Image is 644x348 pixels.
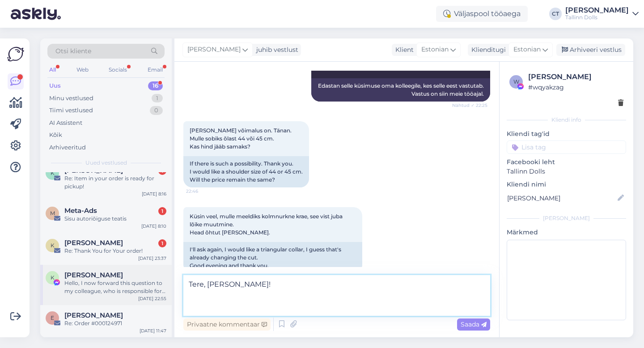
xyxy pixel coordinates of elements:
span: Uued vestlused [85,159,127,167]
div: Klienditugi [468,45,506,55]
p: Tallinn Dolls [507,167,626,176]
div: Klient [392,45,414,55]
div: 1 [152,94,163,103]
span: Nähtud ✓ 22:25 [452,102,487,109]
div: Uus [49,81,61,90]
span: 22:46 [186,188,220,195]
span: w [513,78,519,85]
span: Saada [461,320,487,328]
span: [PERSON_NAME] [187,45,241,55]
div: I'll ask again, I would like a triangular collar, I guess that's already changing the cut. Good e... [183,242,362,273]
span: K [51,242,55,249]
div: Sisu autoriõiguse teatis [64,215,166,223]
span: [PERSON_NAME] võimalus on. Tänan. Mulle sobiks õlast 44 või 45 cm. Kas hind jääb samaks? [190,127,292,150]
span: E [51,314,54,321]
textarea: Tere, [PERSON_NAME]! [183,275,490,316]
div: Väljaspool tööaega [436,6,528,22]
div: 16 [148,81,163,90]
div: Arhiveeri vestlus [556,44,625,56]
div: Tallinn Dolls [565,14,629,21]
div: Tiimi vestlused [49,106,93,115]
span: M [50,210,55,216]
div: 1 [158,207,166,215]
span: Estonian [513,45,541,55]
img: Askly Logo [7,46,24,63]
input: Lisa nimi [507,193,616,203]
span: Estonian [421,45,449,55]
div: [DATE] 22:55 [138,295,166,302]
div: Hello, I now forward this question to my colleague, who is responsible for this. The reply will b... [64,279,166,295]
div: # wqyakzag [528,82,623,92]
div: Arhiveeritud [49,143,86,152]
div: All [47,64,58,76]
p: Kliendi nimi [507,180,626,189]
input: Lisa tag [507,140,626,154]
div: Minu vestlused [49,94,93,103]
div: [PERSON_NAME] [507,214,626,222]
p: Kliendi tag'id [507,129,626,139]
div: [DATE] 8:16 [142,191,166,197]
div: Socials [107,64,129,76]
div: [PERSON_NAME] [528,72,623,82]
div: Web [75,64,90,76]
div: Privaatne kommentaar [183,318,271,331]
div: Edastan selle küsimuse oma kolleegile, kes selle eest vastutab. Vastus on siin meie tööajal. [311,78,490,102]
div: Re: Item in your order is ready for pickup! [64,174,166,191]
div: Kõik [49,131,62,140]
span: K [51,274,55,281]
div: AI Assistent [49,119,82,127]
span: Elo Saar [64,311,123,319]
div: Re: Thank You for Your order! [64,247,166,255]
span: Katrin Vainola [64,271,123,279]
span: Meta-Ads [64,207,97,215]
div: If there is such a possibility. Thank you. I would like a shoulder size of 44 or 45 cm. Will the ... [183,156,309,187]
a: [PERSON_NAME]Tallinn Dolls [565,7,639,21]
span: K [51,170,55,176]
div: [DATE] 11:47 [140,327,166,334]
span: Küsin veel, mulle meeldiks kolmnurkne krae, see vist juba lõike muutmine. Head õhtut [PERSON_NAME]. [190,213,344,236]
p: Facebooki leht [507,157,626,167]
div: Kliendi info [507,116,626,124]
div: [DATE] 8:10 [141,223,166,229]
div: Email [146,64,165,76]
div: Re: Order #000124971 [64,319,166,327]
div: [PERSON_NAME] [565,7,629,14]
div: CT [549,8,562,20]
div: [DATE] 23:37 [138,255,166,262]
div: 1 [158,239,166,247]
div: juhib vestlust [253,45,298,55]
span: Otsi kliente [55,47,91,56]
p: Märkmed [507,228,626,237]
span: Kristina Alling [64,239,123,247]
div: 0 [150,106,163,115]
